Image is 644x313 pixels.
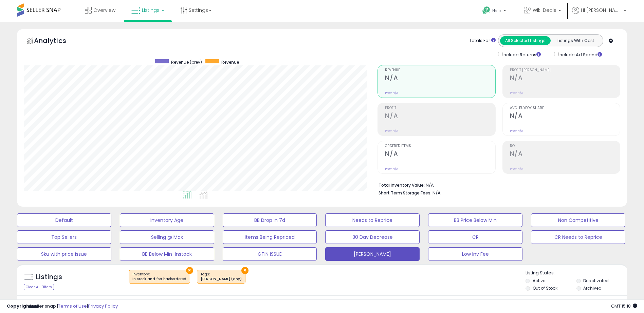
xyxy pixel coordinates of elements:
h5: Analytics [34,36,79,47]
button: All Selected Listings [500,36,551,45]
a: Hi [PERSON_NAME] [572,7,626,22]
b: Total Inventory Value: [379,182,425,188]
h2: N/A [385,74,495,83]
button: Default [17,213,111,227]
span: Profit [PERSON_NAME] [510,68,620,72]
button: BB Drop in 7d [223,213,317,227]
span: Listings [142,7,160,14]
button: GTIN ISSUE [223,247,317,261]
span: Tags : [201,272,242,282]
small: Prev: N/A [385,91,398,95]
strong: Copyright [7,303,32,309]
label: Archived [583,285,602,291]
div: Clear All Filters [24,284,54,290]
small: Prev: N/A [510,129,523,133]
span: Avg. Buybox Share [510,106,620,110]
button: × [186,267,193,274]
label: Out of Stock [533,285,557,291]
button: [PERSON_NAME] [325,247,420,261]
div: in stock and fba backordered [132,277,186,281]
button: 30 Day Decrease [325,230,420,244]
div: seller snap | | [7,303,118,310]
span: Hi [PERSON_NAME] [581,7,622,14]
h2: N/A [385,112,495,121]
label: Deactivated [583,278,609,284]
span: Revenue [221,59,239,65]
button: Items Being Repriced [223,230,317,244]
span: 2025-08-13 15:18 GMT [611,303,637,309]
span: Inventory : [132,272,186,282]
span: Wiki Deals [533,7,556,14]
h2: N/A [510,74,620,83]
small: Prev: N/A [510,91,523,95]
button: Sku with price issue [17,247,111,261]
small: Prev: N/A [385,129,398,133]
button: BB Price Below Min [428,213,522,227]
h5: Listings [36,272,62,282]
span: Profit [385,106,495,110]
i: Get Help [482,6,491,15]
li: N/A [379,181,615,189]
button: Non Competitive [531,213,625,227]
h2: N/A [510,150,620,159]
p: Listing States: [526,270,627,276]
button: CR [428,230,522,244]
button: Listings With Cost [550,36,601,45]
div: Include Returns [493,50,549,58]
div: Include Ad Spend [549,50,613,58]
button: × [241,267,249,274]
span: Revenue [385,68,495,72]
span: ROI [510,144,620,148]
a: Help [477,1,513,22]
div: [PERSON_NAME] (any) [201,277,242,281]
button: Top Sellers [17,230,111,244]
span: Revenue (prev) [171,59,202,65]
span: Help [492,8,501,14]
h2: N/A [385,150,495,159]
span: Overview [93,7,115,14]
button: Low Inv Fee [428,247,522,261]
button: BB Below Min-Instock [120,247,214,261]
button: Needs to Reprice [325,213,420,227]
div: Totals For [469,38,496,44]
button: Selling @ Max [120,230,214,244]
small: Prev: N/A [510,167,523,171]
b: Short Term Storage Fees: [379,190,431,196]
label: Active [533,278,545,284]
button: CR Needs to Reprice [531,230,625,244]
h2: N/A [510,112,620,121]
small: Prev: N/A [385,167,398,171]
span: Ordered Items [385,144,495,148]
button: Inventory Age [120,213,214,227]
span: N/A [433,190,441,196]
